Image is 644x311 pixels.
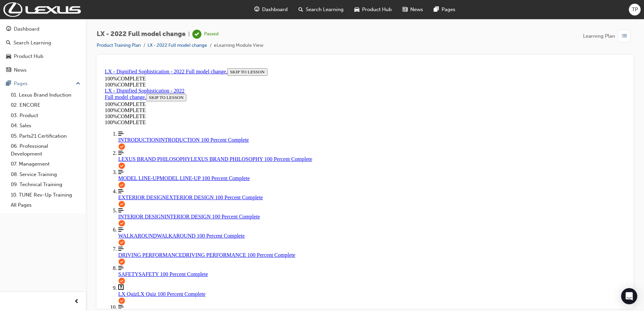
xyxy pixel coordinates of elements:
span: | [188,30,190,38]
span: guage-icon [6,26,11,32]
span: Learning Plan [583,32,615,40]
a: 09. Technical Training [8,179,83,190]
div: 100 % COMPLETE [3,54,523,60]
span: MODEL LINE-UP 100 Percent Complete [58,110,148,115]
span: up-icon [76,79,80,88]
div: Product Hub [14,53,43,60]
button: DashboardSearch LearningProduct HubNews [3,22,83,77]
a: Product Training Plan [97,42,141,48]
nav: Course Outline [3,65,523,258]
img: Trak [3,2,81,17]
a: LX - Dignified Sophistication - 2022 Full model change. [3,3,125,9]
span: LEXUS BRAND PHILOSOPHY 100 Percent Complete [89,91,210,96]
span: News [410,6,423,13]
span: INTERIOR DESIGN [16,148,62,154]
span: LEXUS BRAND PHILOSOPHY [16,91,89,96]
a: INTRODUCTION 100 Percent Complete [16,65,523,77]
span: search-icon [6,40,11,46]
span: guage-icon [254,5,259,14]
a: LX - 2022 Full model change [148,42,207,48]
div: Pages [14,80,28,88]
a: 02. ENCORE [8,100,83,110]
div: 100 % COMPLETE [3,36,92,42]
div: 100 % COMPLETE [3,10,523,16]
div: 100 % COMPLETE [3,48,523,54]
a: 07. Management [8,159,83,169]
div: Open Intercom Messenger [621,288,637,304]
span: LX Quiz 100 Percent Complete [35,226,103,231]
button: Learning Plan [583,30,633,42]
a: LX Quiz 100 Percent Complete [16,219,523,232]
div: 100 % COMPLETE [3,42,92,48]
a: All Pages [8,200,83,210]
span: EXTERIOR DESIGN 100 Percent Complete [64,129,161,135]
span: pages-icon [434,5,439,14]
span: car-icon [354,5,359,14]
span: news-icon [6,67,11,73]
span: Search Learning [306,6,344,13]
button: SKIP TO LESSON [125,3,165,10]
span: WALKAROUND 100 Percent Complete [55,167,143,173]
a: guage-iconDashboard [249,3,293,16]
div: News [14,66,27,74]
a: 04. Sales [8,120,83,131]
a: Search Learning [3,37,83,49]
span: search-icon [298,5,303,14]
a: 05. Parts21 Certification [8,131,83,141]
a: 06. Professional Development [8,141,83,159]
a: EXTERIOR DESIGN 100 Percent Complete [16,123,523,135]
a: 03. Product [8,110,83,121]
a: LX - Dignified Sophistication - 2022 Full model change. [3,22,83,34]
a: Dashboard [3,23,83,35]
span: LX - 2022 Full model change [97,30,186,38]
span: learningRecordVerb_PASS-icon [192,30,201,39]
a: SAFETY 100 Percent Complete [16,200,523,212]
span: EXTERIOR DESIGN [16,129,64,135]
span: INTRODUCTION [16,71,57,77]
span: SAFETY [16,206,36,211]
span: MODEL LINE-UP [16,110,58,115]
a: car-iconProduct Hub [349,3,397,16]
a: 01. Lexus Brand Induction [8,90,83,100]
div: Search Learning [13,39,51,47]
a: 08. Service Training [8,169,83,180]
a: WALKAROUND 100 Percent Complete [16,161,523,173]
div: Passed [204,31,219,37]
li: eLearning Module View [214,42,263,49]
a: pages-iconPages [428,3,461,16]
span: INTERIOR DESIGN 100 Percent Complete [62,148,158,154]
div: 100 % COMPLETE [3,16,523,22]
a: 10. TUNE Rev-Up Training [8,190,83,200]
a: LEXUS BRAND PHILOSOPHY 100 Percent Complete [16,84,523,97]
a: DRIVING PERFORMANCE 100 Percent Complete [16,180,523,193]
span: pages-icon [6,81,11,87]
span: Dashboard [262,6,288,13]
button: SKIP TO LESSON [44,28,84,36]
span: news-icon [402,5,408,14]
a: INTERIOR DESIGN 100 Percent Complete [16,142,523,154]
a: news-iconNews [397,3,428,16]
span: LX Quiz [16,226,35,231]
a: Product Hub [3,50,83,63]
a: MODEL LINE-UP 100 Percent Complete [16,104,523,116]
div: Dashboard [14,25,39,33]
button: TP [629,4,641,15]
span: WALKAROUND [16,167,55,173]
section: Course Information [3,22,92,48]
button: Pages [3,77,83,90]
section: Course Information [3,3,523,22]
a: search-iconSearch Learning [293,3,349,16]
span: INTRODUCTION 100 Percent Complete [57,71,147,77]
span: Product Hub [362,6,392,13]
span: list-icon [622,32,627,40]
section: Course Overview [3,3,523,258]
span: DRIVING PERFORMANCE [16,186,80,192]
span: car-icon [6,54,11,60]
span: prev-icon [74,298,79,306]
span: SAFETY 100 Percent Complete [36,206,106,211]
a: News [3,64,83,76]
span: Pages [442,6,455,13]
span: DRIVING PERFORMANCE 100 Percent Complete [80,186,193,192]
